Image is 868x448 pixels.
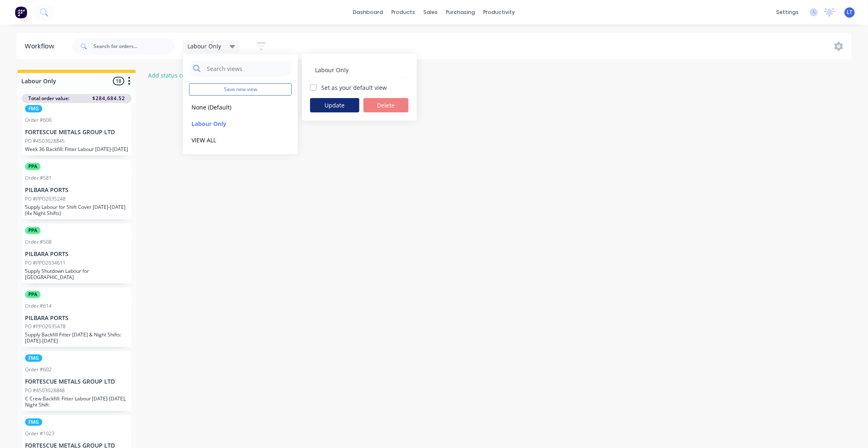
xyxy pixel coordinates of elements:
p: C Crew Backfill: Fitter Labour [DATE]-[DATE], Night Shift [25,395,128,408]
span: LT [847,9,853,16]
button: VIEW ALL [189,135,276,145]
p: PILBARA PORTS [25,251,128,258]
button: Labour Only [189,119,276,128]
label: Set as your default view [322,83,387,92]
div: Order #614 [25,302,52,310]
p: FORTESCUE METALS GROUP LTD [25,378,128,385]
div: Order #581 [25,174,52,182]
div: FMG [25,105,42,112]
div: Order #1023 [25,430,55,437]
div: Order #602 [25,366,52,373]
div: sales [420,6,442,18]
p: PO #PPO2035478 [25,323,66,330]
p: Supply Backfill Fitter [DATE] & Night Shifts: [DATE]-[DATE] [25,331,128,344]
input: Search for orders... [94,38,175,55]
div: Order #600 [25,117,52,124]
div: PPA [25,163,41,170]
p: PILBARA PORTS [25,187,128,194]
p: PO #4503028845 [25,137,65,145]
div: purchasing [442,6,480,18]
button: Delete [363,98,409,112]
div: products [388,6,420,18]
img: Factory [15,6,27,18]
div: PPA [25,291,41,298]
p: Week 36 Backfill: Fitter Labour [DATE]-[DATE] [25,146,128,152]
button: None (Default) [189,103,276,112]
div: Workflow [25,41,58,51]
input: Search views [206,60,288,77]
p: PO #PPO2034611 [25,259,66,267]
input: Enter view name... [315,62,404,78]
div: productivity [480,6,519,18]
p: Supply Labour for Shift Cover [DATE]-[DATE] (4x Night Shifts) [25,204,128,216]
p: PO #PPO2035248 [25,195,66,203]
div: settings [772,6,803,18]
div: PPAOrder #581PILBARA PORTSPO #PPO2035248Supply Labour for Shift Cover [DATE]-[DATE] (4x Night Shi... [22,160,132,219]
div: PPAOrder #508PILBARA PORTSPO #PPO2034611Supply Shutdown Labour for [GEOGRAPHIC_DATA] [22,224,132,283]
div: FMG [25,354,42,362]
div: FMG [25,418,42,426]
div: PPAOrder #614PILBARA PORTSPO #PPO2035478Supply Backfill Fitter [DATE] & Night Shifts: [DATE]-[DATE] [22,288,132,347]
div: PPA [25,227,41,234]
span: $284,684.52 [92,95,125,102]
button: Update [310,98,359,112]
button: Save new view [189,83,292,96]
div: FMGOrder #600FORTESCUE METALS GROUP LTDPO #4503028845Week 36 Backfill: Fitter Labour [DATE]-[DATE] [22,102,132,155]
button: Add status column [144,70,204,81]
div: FMGOrder #602FORTESCUE METALS GROUP LTDPO #4503028848C Crew Backfill: Fitter Labour [DATE]-[DATE]... [22,351,132,411]
p: PO #4503028848 [25,387,65,394]
p: Supply Shutdown Labour for [GEOGRAPHIC_DATA] [25,268,128,280]
p: PILBARA PORTS [25,315,128,322]
p: FORTESCUE METALS GROUP LTD [25,129,128,136]
a: dashboard [349,6,388,18]
span: Labour Only [188,42,222,50]
span: Total order value: [28,95,69,102]
div: Order #508 [25,238,52,246]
